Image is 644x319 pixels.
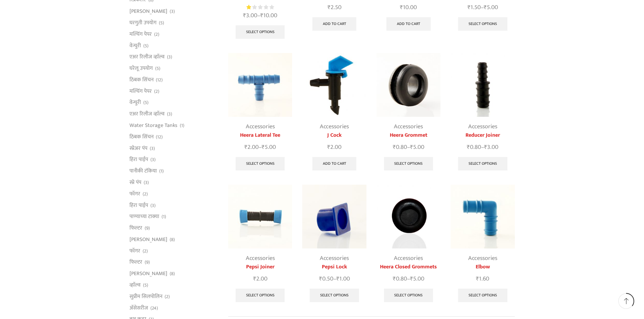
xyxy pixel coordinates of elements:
a: [PERSON_NAME] [129,268,167,280]
span: ₹ [410,274,413,284]
a: Accessories [394,122,423,132]
a: Add to cart: “Pen Tocha” [386,17,431,31]
a: ठिबक सिंचन [129,74,153,85]
a: हिरा पाईप [129,154,148,165]
a: अ‍ॅसेसरीज [129,302,148,314]
a: मल्चिंग पेपर [129,85,152,97]
span: ₹ [410,142,413,152]
span: ₹ [260,10,263,21]
bdi: 5.00 [484,2,498,12]
img: Heera Closed Grommets [377,185,440,248]
a: फिल्टर [129,257,142,268]
bdi: 5.00 [410,142,424,152]
a: Heera Closed Grommets [377,263,440,271]
a: एअर रिलीज व्हाॅल्व [129,51,165,63]
span: (3) [167,54,172,60]
a: वेन्चुरी [129,40,141,51]
bdi: 3.00 [243,10,257,21]
span: ₹ [468,2,471,12]
span: (3) [170,8,175,15]
span: ₹ [327,142,330,152]
span: (5) [143,99,148,106]
a: हिरा पाईप [129,200,148,211]
a: फिल्टर [129,222,142,234]
span: (2) [165,293,170,300]
bdi: 2.00 [253,274,267,284]
a: Select options for “Heera Lateral Tee” [236,157,285,170]
img: Reducer Joiner [451,53,515,117]
span: (1) [162,213,166,220]
img: J-Cock [302,53,366,117]
a: J Cock [302,131,366,139]
a: Water Storage Tanks [129,120,177,131]
div: Rated 1.00 out of 5 [246,4,274,11]
span: – [228,11,292,20]
span: (8) [170,270,175,277]
a: [PERSON_NAME] [129,234,167,245]
a: Select options for “Elbow” [458,289,507,302]
span: (9) [145,225,150,232]
bdi: 2.00 [327,142,341,152]
a: Accessories [468,122,497,132]
a: वेन्चुरी [129,97,141,108]
bdi: 0.80 [393,274,407,284]
span: (12) [156,77,163,83]
span: ₹ [484,2,487,12]
a: Select options for “Pepsi End Cap” [458,17,507,31]
a: Select options for “Pepsi Cock” [236,25,285,39]
bdi: 2.50 [328,2,341,12]
bdi: 0.50 [319,274,333,284]
bdi: 10.00 [400,2,417,12]
a: स्प्रेअर पंप [129,142,147,154]
a: Accessories [246,122,275,132]
span: ₹ [262,142,265,152]
span: (1) [159,168,164,175]
a: एअर रिलीज व्हाॅल्व [129,108,165,120]
a: Pepsi Lock [302,263,366,271]
a: पानीकी टंकिया [129,165,157,177]
a: [PERSON_NAME] [129,6,167,17]
bdi: 1.50 [468,2,481,12]
a: सुप्रीम सिलपोलिन [129,291,162,302]
span: (5) [155,65,160,72]
span: ₹ [328,2,331,12]
span: (2) [154,31,159,38]
span: ₹ [244,142,247,152]
a: घरेलू उपयोग [129,63,153,74]
span: ₹ [253,274,256,284]
bdi: 5.00 [262,142,276,152]
span: (3) [150,202,156,209]
a: Elbow [451,263,515,271]
span: Rated out of 5 [246,4,252,11]
a: Add to cart: “J Cock” [312,157,357,170]
a: Accessories [394,253,423,263]
span: (5) [143,43,148,49]
span: (5) [143,282,148,289]
img: Elbow [451,185,515,248]
img: Pepsi Lock [302,185,366,248]
span: (3) [150,145,155,152]
bdi: 5.00 [410,274,424,284]
bdi: 3.00 [484,142,498,152]
a: Select options for “Pepsi Lock” [310,289,359,302]
bdi: 10.00 [260,10,277,21]
a: स्प्रे पंप [129,177,141,188]
img: Heera Grommet [377,53,440,117]
span: ₹ [467,142,470,152]
bdi: 2.00 [244,142,259,152]
a: Accessories [320,122,349,132]
span: (8) [170,236,175,243]
a: Select options for “Heera Grommet” [384,157,433,170]
span: ₹ [476,274,479,284]
span: ₹ [243,10,246,21]
span: ₹ [393,274,396,284]
a: Accessories [320,253,349,263]
span: ₹ [319,274,322,284]
a: Heera Grommet [377,131,440,139]
span: (24) [150,305,158,312]
a: Heera Lateral Tee [228,131,292,139]
span: (3) [167,111,172,117]
span: ₹ [484,142,487,152]
span: ₹ [393,142,396,152]
a: Select options for “Pepsi Joiner” [236,289,285,302]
